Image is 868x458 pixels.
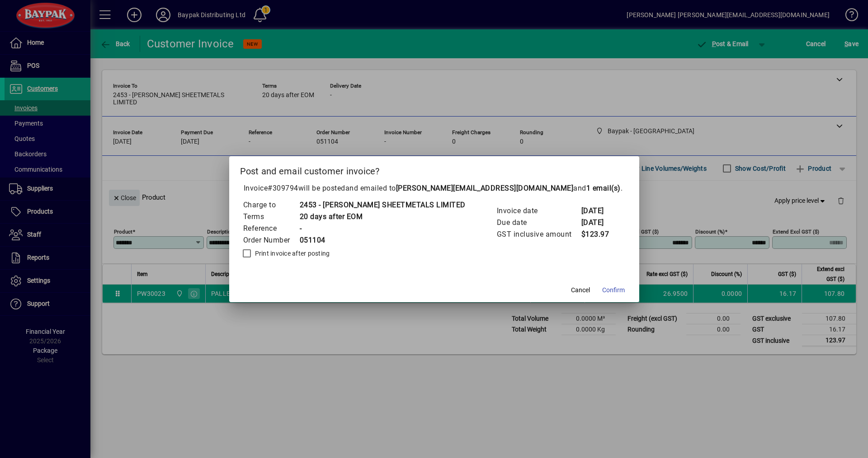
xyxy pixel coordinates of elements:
[599,282,628,299] button: Confirm
[243,199,299,211] td: Charge to
[299,199,466,211] td: 2453 - [PERSON_NAME] SHEETMETALS LIMITED
[566,282,595,299] button: Cancel
[345,184,621,192] span: and emailed to
[299,223,466,234] td: -
[243,211,299,223] td: Terms
[571,285,590,295] span: Cancel
[496,205,581,217] td: Invoice date
[299,211,466,223] td: 20 days after EOM
[396,184,574,192] b: [PERSON_NAME][EMAIL_ADDRESS][DOMAIN_NAME]
[602,285,625,295] span: Confirm
[243,223,299,234] td: Reference
[229,156,639,182] h2: Post and email customer invoice?
[496,217,581,229] td: Due date
[253,249,330,258] label: Print invoice after posting
[496,229,581,240] td: GST inclusive amount
[268,184,298,192] span: #309794
[299,234,466,246] td: 051104
[573,184,621,192] span: and
[240,183,628,194] p: Invoice will be posted .
[581,205,617,217] td: [DATE]
[581,229,617,240] td: $123.97
[243,234,299,246] td: Order Number
[586,184,621,192] b: 1 email(s)
[581,217,617,229] td: [DATE]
